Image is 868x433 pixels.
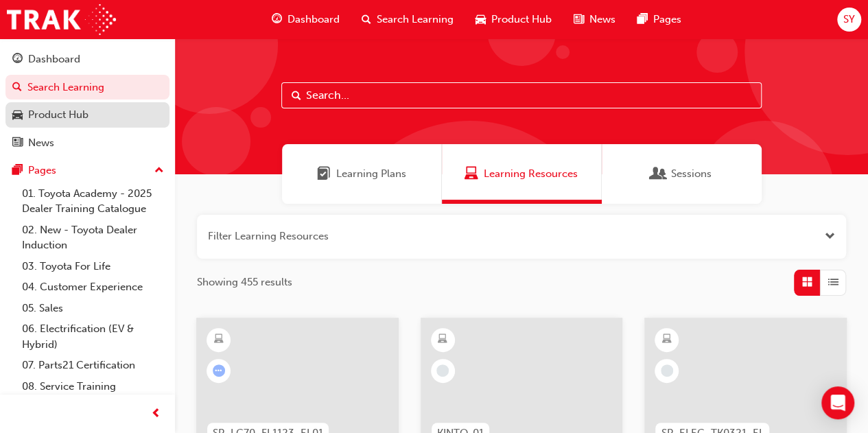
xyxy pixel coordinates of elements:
a: Dashboard [5,47,169,72]
button: Pages [5,158,169,183]
a: 02. New - Toyota Dealer Induction [16,220,169,256]
a: 08. Service Training [16,376,169,397]
span: pages-icon [637,11,648,28]
div: Dashboard [28,51,80,67]
a: 05. Sales [16,298,169,319]
span: Showing 455 results [197,274,292,290]
span: Learning Plans [336,166,406,182]
span: pages-icon [12,165,23,177]
span: Search Learning [377,12,454,27]
a: News [5,130,169,156]
span: learningResourceType_ELEARNING-icon [662,331,672,349]
a: search-iconSearch Learning [351,5,465,34]
input: Search... [281,82,762,108]
div: Product Hub [28,107,89,123]
span: Sessions [652,166,666,182]
a: 06. Electrification (EV & Hybrid) [16,318,169,355]
a: pages-iconPages [626,5,692,34]
span: News [589,12,615,27]
button: Open the filter [825,229,835,244]
span: learningResourceType_ELEARNING-icon [438,331,447,349]
button: DashboardSearch LearningProduct HubNews [5,44,169,158]
span: learningResourceType_ELEARNING-icon [214,331,224,349]
span: learningRecordVerb_NONE-icon [661,364,673,377]
span: Learning Plans [317,166,331,182]
button: SY [837,8,861,32]
a: 03. Toyota For Life [16,256,169,277]
div: Open Intercom Messenger [821,386,854,419]
span: car-icon [476,11,486,28]
span: search-icon [12,82,22,94]
a: SessionsSessions [602,144,762,204]
span: learningRecordVerb_ATTEMPT-icon [213,364,225,377]
div: Pages [28,163,56,178]
a: 01. Toyota Academy - 2025 Dealer Training Catalogue [16,183,169,220]
a: 07. Parts21 Certification [16,355,169,376]
span: Grid [802,274,812,290]
a: Search Learning [5,75,169,100]
span: List [828,274,838,290]
span: car-icon [12,109,23,121]
a: Learning ResourcesLearning Resources [442,144,602,204]
span: Pages [653,12,681,27]
a: Product Hub [5,102,169,128]
span: learningRecordVerb_NONE-icon [436,364,449,377]
span: SY [843,12,855,27]
a: car-iconProduct Hub [465,5,563,34]
img: Trak [7,4,116,35]
span: prev-icon [151,406,161,423]
span: news-icon [12,137,23,150]
span: search-icon [362,11,371,28]
div: News [28,135,54,151]
a: 04. Customer Experience [16,277,169,298]
span: Learning Resources [484,166,578,182]
span: Learning Resources [465,166,478,182]
a: Learning PlansLearning Plans [282,144,442,204]
span: guage-icon [12,54,23,66]
span: Dashboard [288,12,340,27]
a: guage-iconDashboard [261,5,351,34]
span: up-icon [154,162,164,180]
span: guage-icon [272,11,282,28]
span: Product Hub [491,12,552,27]
a: news-iconNews [563,5,626,34]
span: news-icon [574,11,584,28]
span: Sessions [671,166,712,182]
span: Search [292,88,301,104]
